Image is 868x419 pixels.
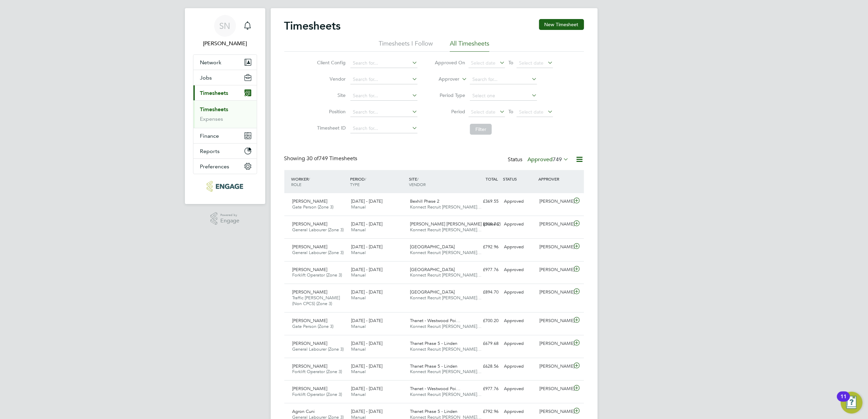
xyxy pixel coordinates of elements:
button: Finance [193,128,257,143]
span: Sofia Naylor [193,39,257,48]
div: Approved [502,361,537,372]
span: / [365,176,366,182]
span: Traffic [PERSON_NAME] (Non CPCS) (Zone 3) [293,295,340,306]
li: Timesheets I Follow [379,39,433,52]
div: £792.96 [466,241,502,253]
span: Bexhill Phase 2 [410,198,439,204]
span: [DATE] - [DATE] [351,289,382,295]
input: Search for... [350,58,417,68]
span: [PERSON_NAME] [293,363,328,369]
span: [PERSON_NAME] [293,289,328,295]
span: Manual [351,391,366,397]
button: Preferences [193,159,257,174]
div: Approved [502,315,537,326]
div: Timesheets [193,100,257,128]
div: [PERSON_NAME] [537,406,572,417]
label: Approved [528,156,569,163]
span: [DATE] - [DATE] [351,221,382,227]
span: [DATE] - [DATE] [351,363,382,369]
span: Forklift Operator (Zone 3) [293,391,342,397]
span: [GEOGRAPHIC_DATA] [410,267,455,272]
span: [GEOGRAPHIC_DATA] [410,289,455,295]
label: Approved On [435,60,465,66]
label: Position [315,108,346,115]
span: General Labourer (Zone 3) [293,346,344,352]
div: £700.20 [466,315,502,326]
span: Forklift Operator (Zone 3) [293,369,342,374]
div: Approved [502,219,537,230]
span: Manual [351,346,366,352]
span: To [506,58,515,67]
span: [DATE] - [DATE] [351,244,382,250]
a: SN[PERSON_NAME] [193,15,257,48]
span: TYPE [350,182,360,187]
div: [PERSON_NAME] [537,315,572,326]
span: Konnect Recruit [PERSON_NAME]… [410,227,482,233]
span: Manual [351,323,366,329]
span: [PERSON_NAME] [293,198,328,204]
div: WORKER [290,173,349,190]
label: Site [315,92,346,98]
span: Select date [519,109,543,115]
span: [DATE] - [DATE] [351,340,382,346]
a: Go to home page [193,181,257,192]
span: [GEOGRAPHIC_DATA] [410,244,455,250]
span: [PERSON_NAME] [293,318,328,323]
span: [DATE] - [DATE] [351,386,382,391]
span: Forklift Operator (Zone 3) [293,272,342,278]
span: Manual [351,204,366,210]
label: Approver [429,76,459,83]
span: [DATE] - [DATE] [351,267,382,272]
span: Jobs [200,74,212,81]
span: Thanet - Westwood Poi… [410,386,460,391]
span: Konnect Recruit [PERSON_NAME]… [410,391,482,397]
label: Client Config [315,60,346,66]
span: Manual [351,227,366,233]
span: Network [200,59,222,66]
button: New Timesheet [539,19,584,30]
span: Konnect Recruit [PERSON_NAME]… [410,204,482,210]
span: Manual [351,272,366,278]
span: Engage [220,218,239,224]
span: [PERSON_NAME] [293,244,328,250]
div: Approved [502,338,537,349]
span: Manual [351,295,366,301]
span: To [506,107,515,116]
span: / [309,176,310,182]
label: Timesheet ID [315,125,346,131]
div: £679.68 [466,338,502,349]
span: ROLE [291,182,302,187]
div: £509.76 [466,219,502,230]
input: Search for... [350,91,417,101]
span: [DATE] - [DATE] [351,318,382,323]
span: SN [220,21,231,30]
span: [DATE] - [DATE] [351,408,382,414]
span: Powered by [220,212,239,218]
span: Thanet Phase 5 - Linden [410,340,457,346]
div: [PERSON_NAME] [537,287,572,298]
div: [PERSON_NAME] [537,219,572,230]
span: Konnect Recruit [PERSON_NAME]… [410,250,482,255]
span: Agron Cuni [293,408,315,414]
input: Search for... [350,107,417,117]
div: Approved [502,196,537,207]
span: Select date [471,109,495,115]
span: 749 Timesheets [307,155,358,162]
a: Expenses [200,116,223,122]
button: Filter [470,124,492,135]
span: Manual [351,250,366,255]
span: [PERSON_NAME] [293,386,328,391]
span: [DATE] - [DATE] [351,198,382,204]
span: Preferences [200,163,230,170]
div: [PERSON_NAME] [537,241,572,253]
div: [PERSON_NAME] [537,196,572,207]
div: APPROVER [537,173,572,185]
span: Finance [200,133,219,139]
h2: Timesheets [284,19,341,33]
span: Select date [471,60,495,66]
div: STATUS [502,173,537,185]
span: Manual [351,369,366,374]
div: £369.55 [466,196,502,207]
input: Search for... [470,75,537,84]
span: Gate Person (Zone 3) [293,204,334,210]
